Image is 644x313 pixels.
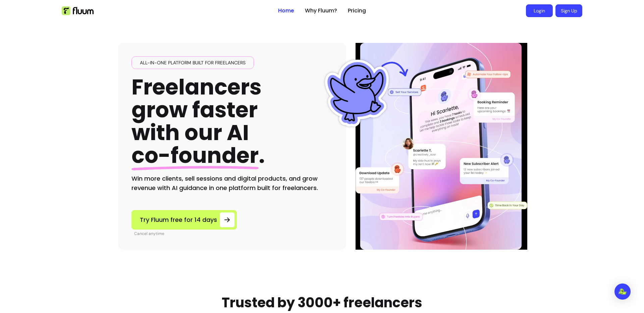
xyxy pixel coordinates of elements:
[614,284,631,300] div: Open Intercom Messenger
[131,140,259,170] span: co-founder
[323,60,390,127] img: Fluum Duck sticker
[305,7,337,15] a: Why Fluum?
[357,43,526,250] img: Hero
[555,4,582,17] a: Sign Up
[278,7,294,15] a: Home
[131,174,333,193] h2: Win more clients, sell sessions and digital products, and grow revenue with AI guidance in one pl...
[137,59,248,66] span: All-in-one platform built for freelancers
[131,76,265,167] h1: Freelancers grow faster with our AI .
[526,4,553,17] a: Login
[62,6,94,15] img: Fluum Logo
[140,215,217,225] span: Try Fluum free for 14 days
[131,210,237,230] a: Try Fluum free for 14 days
[134,231,237,236] p: Cancel anytime
[348,7,366,15] a: Pricing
